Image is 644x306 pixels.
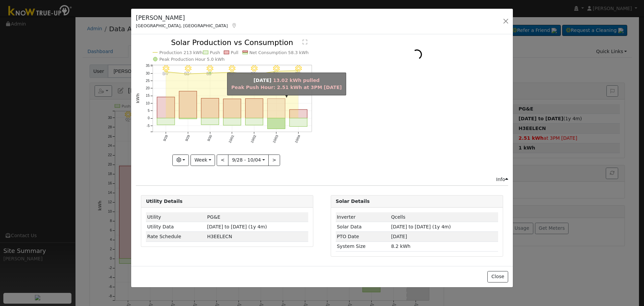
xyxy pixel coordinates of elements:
[290,110,308,119] rect: onclick=""
[201,118,219,125] rect: onclick=""
[147,124,150,128] text: -5
[179,118,197,119] rect: onclick=""
[148,109,150,113] text: 5
[496,176,508,183] div: Info
[187,73,189,75] circle: onclick=""
[207,234,232,239] span: J
[268,155,280,166] button: >
[336,232,390,242] td: PTO Date
[229,65,235,72] i: 10/01 - Clear
[295,65,302,72] i: 10/04 - MostlyClear
[246,99,263,118] rect: onclick=""
[487,271,508,282] button: Close
[146,199,182,204] strong: Utility Details
[146,79,150,83] text: 25
[182,72,194,76] p: 83°
[146,87,150,90] text: 20
[336,199,370,204] strong: Solar Details
[162,134,168,142] text: 9/28
[146,64,150,68] text: 35
[185,65,192,72] i: 9/29 - Clear
[207,214,220,220] span: ID: 14722199, authorized: 07/30/24
[271,72,282,76] p: 76°
[336,222,390,232] td: Solar Data
[290,118,308,127] rect: onclick=""
[209,72,211,74] circle: onclick=""
[136,93,140,103] text: kWh
[146,101,150,105] text: 10
[160,72,172,76] p: 84°
[157,97,175,118] rect: onclick=""
[298,70,299,72] circle: onclick=""
[207,134,213,142] text: 9/30
[146,94,150,98] text: 15
[231,72,233,73] circle: onclick=""
[146,222,206,232] td: Utility Data
[228,134,235,144] text: 10/01
[294,134,301,144] text: 10/04
[250,134,257,144] text: 10/02
[207,65,214,72] i: 9/30 - Clear
[159,57,225,62] text: Peak Production Hour 5.0 kWh
[148,117,150,120] text: 0
[136,13,237,22] h5: [PERSON_NAME]
[210,50,220,55] text: Push
[159,50,203,55] text: Production 213 kWh
[231,23,237,28] a: Map
[191,155,215,166] button: Week
[273,65,280,72] i: 10/03 - MostlyClear
[272,134,279,144] text: 10/03
[292,72,304,76] p: 77°
[246,118,263,125] rect: onclick=""
[250,50,309,55] text: Net Consumption 58.3 kWh
[207,224,267,229] span: [DATE] to [DATE] (1y 4m)
[336,242,390,251] td: System Size
[268,99,285,118] rect: onclick=""
[249,72,260,76] p: 85°
[391,234,407,239] span: [DATE]
[391,224,451,229] span: [DATE] to [DATE] (1y 4m)
[171,38,293,47] text: Solar Production vs Consumption
[223,118,241,125] rect: onclick=""
[163,65,169,72] i: 9/28 - MostlyClear
[276,71,277,72] circle: onclick=""
[268,118,285,129] rect: onclick=""
[391,244,411,249] span: 8.2 kWh
[136,23,228,28] span: [GEOGRAPHIC_DATA], [GEOGRAPHIC_DATA]
[146,232,206,242] td: Rate Schedule
[231,78,342,90] span: 13.02 kWh pulled Peak Push Hour: 2.51 kWh at 3PM [DATE]
[201,98,219,118] rect: onclick=""
[217,155,228,166] button: <
[303,39,307,45] text: 
[146,212,206,222] td: Utility
[204,72,216,76] p: 83°
[184,134,191,142] text: 9/29
[165,71,167,73] circle: onclick=""
[226,72,238,76] p: 83°
[231,50,238,55] text: Pull
[228,155,269,166] button: 9/28 - 10/04
[179,91,197,118] rect: onclick=""
[146,72,150,75] text: 30
[223,99,241,118] rect: onclick=""
[251,65,258,72] i: 10/02 - Clear
[254,78,272,83] strong: [DATE]
[157,118,175,125] rect: onclick=""
[391,214,406,220] span: ID: 479, authorized: 08/21/24
[336,212,390,222] td: Inverter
